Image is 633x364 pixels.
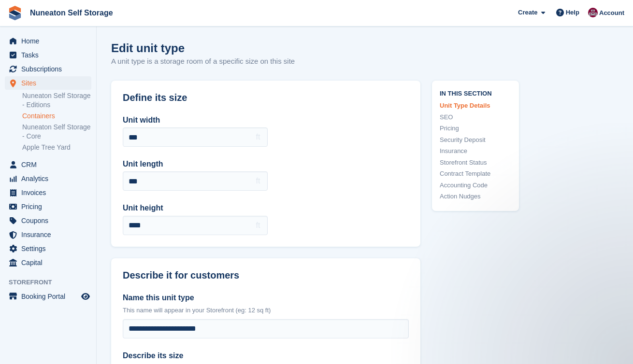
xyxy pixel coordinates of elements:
[5,186,91,199] a: menu
[440,158,511,168] a: Storefront Status
[21,256,79,269] span: Capital
[5,172,91,185] a: menu
[5,290,91,303] a: menu
[440,88,511,98] span: In this section
[111,56,295,67] p: A unit type is a storage room of a specific size on this site
[5,62,91,76] a: menu
[440,124,511,133] a: Pricing
[123,114,268,126] label: Unit width
[22,91,91,110] a: Nuneaton Self Storage - Editions
[21,200,79,213] span: Pricing
[123,270,409,281] h2: Describe it for customers
[21,186,79,199] span: Invoices
[123,92,409,103] h2: Define its size
[5,200,91,213] a: menu
[123,202,268,214] label: Unit height
[5,48,91,62] a: menu
[111,42,295,55] h1: Edit unit type
[80,291,91,302] a: Preview store
[440,112,511,122] a: SEO
[440,135,511,145] a: Security Deposit
[21,214,79,227] span: Coupons
[8,6,22,20] img: stora-icon-8386f47178a22dfd0bd8f6a31ec36ba5ce8667c1dd55bd0f319d3a0aa187defe.svg
[5,242,91,255] a: menu
[21,48,79,62] span: Tasks
[21,62,79,76] span: Subscriptions
[5,158,91,171] a: menu
[21,242,79,255] span: Settings
[5,256,91,269] a: menu
[123,306,409,315] p: This name will appear in your Storefront (eg: 12 sq ft)
[21,228,79,241] span: Insurance
[5,76,91,90] a: menu
[566,8,579,17] span: Help
[22,112,91,121] a: Containers
[21,76,79,90] span: Sites
[588,8,598,17] img: Chris Palmer
[123,350,409,362] label: Describe its size
[21,172,79,185] span: Analytics
[22,143,91,152] a: Apple Tree Yard
[440,169,511,179] a: Contract Template
[21,34,79,48] span: Home
[26,5,117,21] a: Nuneaton Self Storage
[440,146,511,156] a: Insurance
[440,101,511,111] a: Unit Type Details
[21,290,79,303] span: Booking Portal
[518,8,537,17] span: Create
[440,181,511,190] a: Accounting Code
[9,278,96,287] span: Storefront
[5,34,91,48] a: menu
[440,192,511,201] a: Action Nudges
[21,158,79,171] span: CRM
[123,292,409,304] label: Name this unit type
[5,214,91,227] a: menu
[123,158,268,170] label: Unit length
[599,8,624,18] span: Account
[22,123,91,141] a: Nuneaton Self Storage - Core
[5,228,91,241] a: menu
